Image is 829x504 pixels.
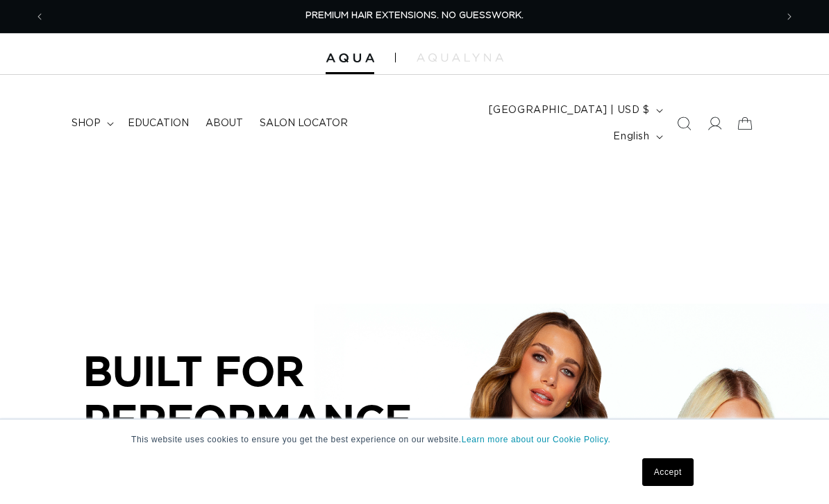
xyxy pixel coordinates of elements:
span: Education [128,117,189,130]
a: Salon Locator [251,109,356,138]
span: Salon Locator [260,117,348,130]
span: [GEOGRAPHIC_DATA] | USD $ [489,103,650,118]
a: About [197,109,251,138]
img: Aqua Hair Extensions [326,53,374,63]
a: Learn more about our Cookie Policy. [462,435,611,444]
summary: Search [669,108,699,139]
button: Next announcement [774,3,805,30]
p: This website uses cookies to ensure you get the best experience on our website. [131,433,698,446]
button: Previous announcement [24,3,55,30]
span: PREMIUM HAIR EXTENSIONS. NO GUESSWORK. [305,11,524,20]
span: shop [72,117,101,130]
a: Education [119,109,197,138]
span: English [613,130,649,144]
button: English [605,123,668,150]
a: Accept [642,458,694,486]
summary: shop [63,109,119,138]
img: aqualyna.com [417,53,503,62]
span: About [206,117,243,130]
button: [GEOGRAPHIC_DATA] | USD $ [480,97,669,123]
